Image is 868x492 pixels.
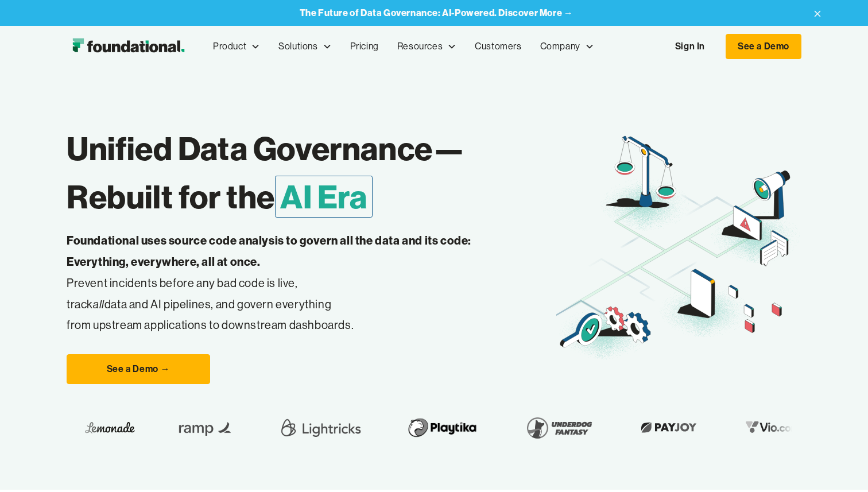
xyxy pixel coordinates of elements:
[93,297,104,311] em: all
[67,35,190,58] a: home
[278,39,317,54] div: Solutions
[269,28,340,65] div: Solutions
[341,28,388,65] a: Pricing
[67,35,190,58] img: Foundational Logo
[811,437,868,492] iframe: Chat Widget
[726,34,801,59] a: See a Demo
[739,419,805,436] img: Vio.com
[401,412,483,444] img: Playtika
[300,7,573,18] a: The Future of Data Governance: AI-Powered. Discover More →
[213,39,246,54] div: Product
[67,354,210,384] a: See a Demo →
[171,412,240,444] img: Ramp
[204,28,269,65] div: Product
[531,28,603,65] div: Company
[664,34,716,59] a: Sign In
[67,125,556,221] h1: Unified Data Governance— Rebuilt for the
[67,233,471,269] strong: Foundational uses source code analysis to govern all the data and its code: Everything, everywher...
[388,28,466,65] div: Resources
[466,28,530,65] a: Customers
[277,412,364,444] img: Lightricks
[520,412,598,444] img: Underdog Fantasy
[67,230,507,336] p: Prevent incidents before any bad code is live, track data and AI pipelines, and govern everything...
[634,419,702,436] img: Payjoy
[540,39,580,54] div: Company
[84,419,134,436] img: Lemonade
[397,39,443,54] div: Resources
[275,176,373,218] span: AI Era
